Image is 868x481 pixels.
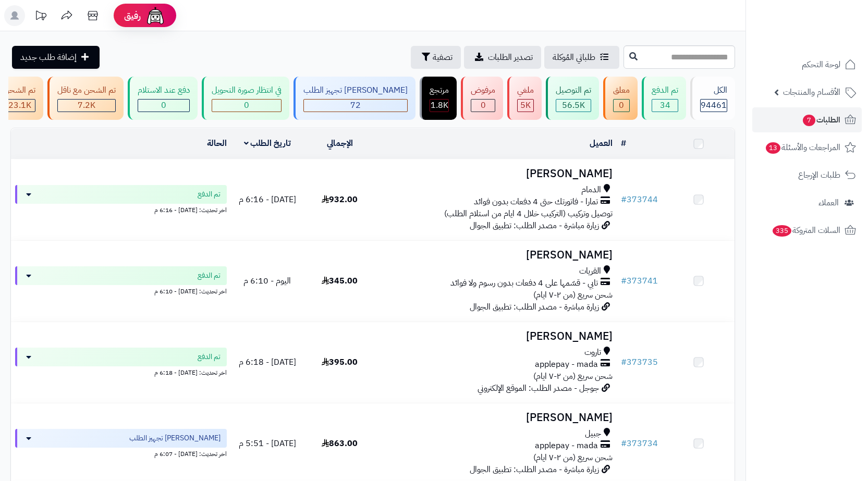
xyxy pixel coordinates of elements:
span: تابي - قسّمها على 4 دفعات بدون رسوم ولا فوائد [450,277,598,289]
a: طلبات الإرجاع [752,163,862,188]
div: 23143 [4,100,35,112]
span: 13 [765,142,781,154]
span: 34 [660,99,670,112]
div: 0 [212,100,281,112]
span: تاروت [584,347,601,359]
span: [PERSON_NAME] تجهيز الطلب [129,433,221,443]
a: معلق 0 [601,77,640,120]
span: # [621,356,627,368]
div: معلق [613,84,630,96]
a: إضافة طلب جديد [12,46,100,69]
div: 0 [138,100,189,112]
span: زيارة مباشرة - مصدر الطلب: تطبيق الجوال [470,463,599,476]
a: العميل [590,137,613,150]
span: السلات المتروكة [772,223,840,238]
a: [PERSON_NAME] تجهيز الطلب 72 [291,77,418,120]
span: 0 [481,99,486,112]
span: الدمام [581,184,601,196]
img: logo-2.png [797,18,858,40]
span: 56.5K [562,99,585,112]
div: اخر تحديث: [DATE] - 6:16 م [15,204,227,215]
span: جبيل [585,428,601,440]
span: 94461 [701,99,727,112]
a: تاريخ الطلب [244,137,291,150]
a: # [621,137,626,150]
a: لوحة التحكم [752,52,862,77]
span: 5K [520,99,531,112]
a: الإجمالي [327,137,353,150]
span: تمارا - فاتورتك حتى 4 دفعات بدون فوائد [474,196,598,208]
span: [DATE] - 6:16 م [239,193,296,206]
div: تم الشحن [4,84,35,96]
a: طلباتي المُوكلة [544,46,619,69]
a: في انتظار صورة التحويل 0 [200,77,291,120]
a: الحالة [207,137,227,150]
a: #373741 [621,275,658,287]
div: 0 [614,100,629,112]
span: 0 [161,99,166,112]
span: applepay - mada [535,359,598,371]
span: # [621,275,627,287]
span: 7 [802,114,816,127]
span: الطلبات [802,113,840,127]
span: تم الدفع [198,270,221,281]
span: 335 [772,225,792,237]
a: #373744 [621,193,658,206]
span: [DATE] - 5:51 م [239,437,296,450]
h3: [PERSON_NAME] [380,330,613,342]
div: تم الشحن مع ناقل [57,84,116,96]
span: اليوم - 6:10 م [243,275,291,287]
a: #373734 [621,437,658,450]
span: تصدير الطلبات [488,51,533,64]
span: طلباتي المُوكلة [553,51,595,64]
div: دفع عند الاستلام [138,84,190,96]
a: ملغي 5K [505,77,544,120]
div: مرفوض [471,84,495,96]
span: 72 [350,99,361,112]
a: تم الدفع 34 [640,77,688,120]
div: اخر تحديث: [DATE] - 6:18 م [15,366,227,377]
div: مرتجع [430,84,449,96]
a: السلات المتروكة335 [752,218,862,243]
span: العملاء [818,195,839,210]
span: لوحة التحكم [802,57,840,72]
span: طلبات الإرجاع [798,168,840,182]
span: applepay - mada [535,440,598,452]
a: تم الشحن مع ناقل 7.2K [45,77,126,120]
div: 72 [304,100,407,112]
div: الكل [700,84,727,96]
h3: [PERSON_NAME] [380,249,613,261]
span: شحن سريع (من ٢-٧ ايام) [533,370,613,383]
div: 1807 [430,100,448,112]
div: 34 [652,100,678,112]
span: زيارة مباشرة - مصدر الطلب: تطبيق الجوال [470,301,599,313]
span: [DATE] - 6:18 م [239,356,296,368]
span: 23.1K [8,99,31,112]
a: تم التوصيل 56.5K [544,77,601,120]
span: 7.2K [78,99,95,112]
div: 56502 [556,100,591,112]
div: تم التوصيل [556,84,591,96]
span: # [621,437,627,450]
h3: [PERSON_NAME] [380,412,613,424]
span: 1.8K [431,99,448,112]
a: الكل94461 [688,77,737,120]
span: # [621,193,627,206]
span: 863.00 [322,437,358,450]
a: المراجعات والأسئلة13 [752,135,862,160]
div: [PERSON_NAME] تجهيز الطلب [303,84,408,96]
button: تصفية [411,46,461,69]
span: الأقسام والمنتجات [783,85,840,100]
span: المراجعات والأسئلة [765,140,840,155]
span: تم الدفع [198,352,221,362]
a: مرتجع 1.8K [418,77,459,120]
span: إضافة طلب جديد [20,51,77,64]
a: #373735 [621,356,658,368]
a: الطلبات7 [752,107,862,132]
div: 0 [471,100,495,112]
a: تحديثات المنصة [28,5,54,29]
div: في انتظار صورة التحويل [212,84,282,96]
span: تصفية [433,51,453,64]
span: توصيل وتركيب (التركيب خلال 4 ايام من استلام الطلب) [444,207,613,220]
span: زيارة مباشرة - مصدر الطلب: تطبيق الجوال [470,219,599,232]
